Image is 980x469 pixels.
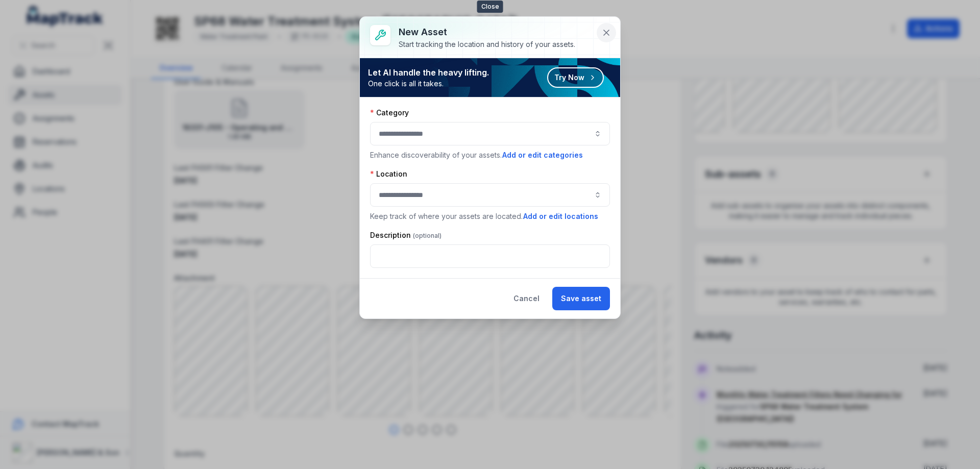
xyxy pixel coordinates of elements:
span: Close [477,1,503,13]
button: Save asset [552,287,610,310]
button: Cancel [505,287,548,310]
h3: New asset [399,25,575,39]
button: Add or edit locations [523,211,599,222]
label: Description [370,230,442,240]
strong: Let AI handle the heavy lifting. [368,66,489,79]
label: Category [370,108,409,118]
label: Location [370,169,407,179]
button: Add or edit categories [502,150,583,161]
div: Start tracking the location and history of your assets. [399,39,575,50]
p: Keep track of where your assets are located. [370,211,610,222]
button: Try Now [547,67,604,88]
span: One click is all it takes. [368,79,489,89]
p: Enhance discoverability of your assets. [370,150,610,161]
